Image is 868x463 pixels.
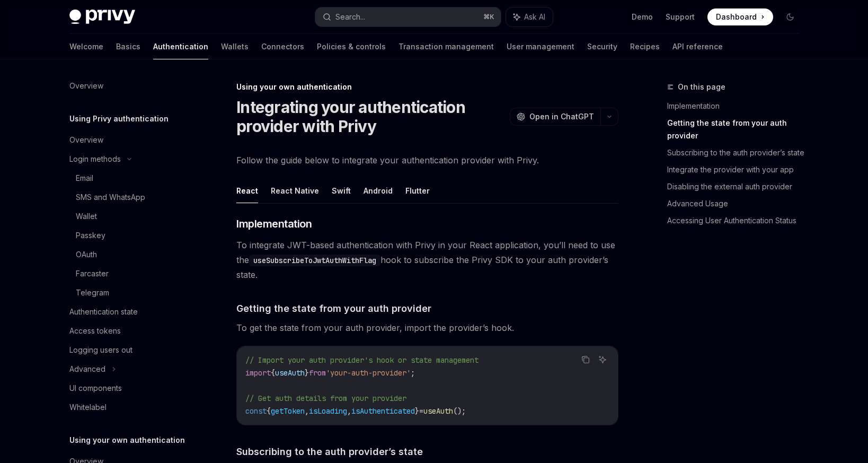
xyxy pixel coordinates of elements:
[261,34,304,59] a: Connectors
[69,363,105,375] div: Advanced
[69,382,122,395] div: UI components
[236,320,618,335] span: To get the state from your auth provider, import the provider’s hook.
[249,255,380,266] code: useSubscribeToJwtAuthWithFlag
[678,81,725,93] span: On this page
[69,401,107,414] div: Whitelabel
[411,368,415,378] span: ;
[315,7,501,27] button: Search...⌘K
[69,153,121,165] div: Login methods
[61,226,197,245] a: Passkey
[69,10,135,24] img: dark logo
[61,379,197,398] a: UI components
[667,144,807,161] a: Subscribing to the auth provider’s state
[667,161,807,178] a: Integrate the provider with your app
[707,8,773,25] a: Dashboard
[245,368,271,378] span: import
[61,321,197,340] a: Access tokens
[236,153,618,168] span: Follow the guide below to integrate your authentication provider with Privy.
[76,248,97,261] div: OAuth
[317,34,386,59] a: Policies & controls
[275,368,305,378] span: useAuth
[667,195,807,212] a: Advanced Usage
[398,34,494,59] a: Transaction management
[236,301,431,316] span: Getting the state from your auth provider
[61,340,197,360] a: Logging users out
[782,8,799,25] button: Toggle dark mode
[453,406,466,416] span: ();
[309,368,326,378] span: from
[61,283,197,302] a: Telegram
[236,82,618,92] div: Using your own authentication
[364,178,393,203] button: Android
[419,406,423,416] span: =
[347,406,351,416] span: ,
[61,130,197,150] a: Overview
[507,34,574,59] a: User management
[69,344,132,356] div: Logging users out
[529,111,594,122] span: Open in ChatGPT
[506,7,553,27] button: Ask AI
[309,406,347,416] span: isLoading
[326,368,411,378] span: 'your-auth-provider'
[351,406,415,416] span: isAuthenticated
[667,98,807,115] a: Implementation
[245,406,267,416] span: const
[61,188,197,207] a: SMS and WhatsApp
[76,229,105,242] div: Passkey
[716,12,757,22] span: Dashboard
[579,353,592,366] button: Copy the contents from the code block
[116,34,140,59] a: Basics
[61,76,197,95] a: Overview
[483,13,494,21] span: ⌘ K
[267,406,271,416] span: {
[69,305,138,318] div: Authentication state
[245,394,406,403] span: // Get auth details from your provider
[69,134,103,146] div: Overview
[305,406,309,416] span: ,
[405,178,430,203] button: Flutter
[672,34,723,59] a: API reference
[596,353,609,366] button: Ask AI
[332,178,351,203] button: Swift
[221,34,249,59] a: Wallets
[61,245,197,264] a: OAuth
[415,406,419,416] span: }
[61,169,197,188] a: Email
[61,264,197,283] a: Farcaster
[524,12,545,22] span: Ask AI
[61,302,197,321] a: Authentication state
[61,207,197,226] a: Wallet
[335,11,365,23] div: Search...
[76,267,109,280] div: Farcaster
[69,34,103,59] a: Welcome
[423,406,453,416] span: useAuth
[61,398,197,417] a: Whitelabel
[236,444,423,459] span: Subscribing to the auth provider’s state
[271,406,305,416] span: getToken
[76,286,109,299] div: Telegram
[667,212,807,229] a: Accessing User Authentication Status
[236,178,258,203] button: React
[271,368,275,378] span: {
[630,34,660,59] a: Recipes
[632,12,653,22] a: Demo
[76,191,145,204] div: SMS and WhatsApp
[305,368,309,378] span: }
[666,12,695,22] a: Support
[271,178,319,203] button: React Native
[245,355,479,365] span: // Import your auth provider's hook or state management
[76,172,93,185] div: Email
[69,434,185,447] h5: Using your own authentication
[69,325,121,337] div: Access tokens
[510,108,600,126] button: Open in ChatGPT
[69,80,103,92] div: Overview
[667,115,807,144] a: Getting the state from your auth provider
[587,34,617,59] a: Security
[236,238,618,282] span: To integrate JWT-based authentication with Privy in your React application, you’ll need to use th...
[153,34,208,59] a: Authentication
[667,178,807,195] a: Disabling the external auth provider
[236,216,312,231] span: Implementation
[236,98,506,136] h1: Integrating your authentication provider with Privy
[69,112,169,125] h5: Using Privy authentication
[76,210,97,223] div: Wallet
